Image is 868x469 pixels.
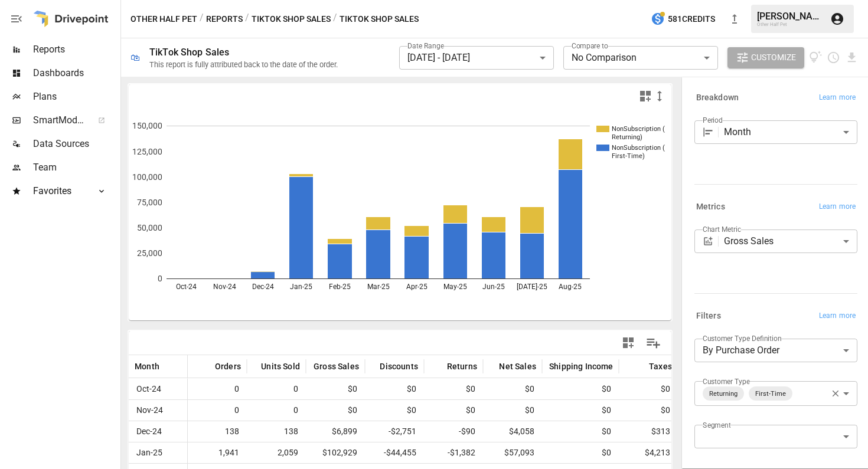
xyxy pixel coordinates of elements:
span: Learn more [819,310,856,322]
span: $0 [625,379,672,399]
span: Learn more [819,201,856,213]
button: TikTok Shop Sales [252,12,331,27]
text: 50,000 [137,223,162,232]
div: / [245,12,249,27]
text: NonSubscription ( [612,144,665,152]
span: Customize [751,50,796,65]
button: View documentation [809,47,823,68]
div: 🛍 [130,52,140,63]
text: Nov-24 [213,283,236,291]
button: Download report [845,51,859,64]
h6: Filters [696,310,721,323]
div: By Purchase Order [694,339,857,362]
span: Plans [33,90,118,104]
span: -$90 [430,421,477,442]
text: May-25 [443,283,467,291]
text: 100,000 [132,172,162,182]
button: 581Credits [646,8,720,30]
text: Feb-25 [329,283,351,291]
span: $6,899 [312,421,359,442]
span: $4,058 [489,421,536,442]
div: TikTok Shop Sales [149,47,230,58]
span: $0 [548,379,613,399]
span: Month [135,360,159,372]
span: Oct-24 [135,379,163,399]
text: Apr-25 [406,283,428,291]
span: Discounts [380,360,418,372]
text: Returning) [612,133,642,141]
text: Jan-25 [290,283,312,291]
button: Other Half Pet [130,12,197,27]
text: Aug-25 [559,283,582,291]
div: [DATE] - [DATE] [399,46,554,70]
div: / [200,12,204,27]
label: Customer Type Definition [703,333,782,343]
span: Taxes [649,360,672,372]
span: $313 [625,421,672,442]
span: 1,941 [194,442,241,463]
span: 0 [253,400,300,421]
text: 150,000 [132,121,162,130]
text: First-Time) [612,152,645,160]
text: Oct-24 [176,283,197,291]
span: Team [33,160,118,175]
span: $0 [489,400,536,421]
span: Jan-25 [135,442,164,463]
h6: Breakdown [696,91,739,104]
span: Net Sales [499,360,536,372]
text: Mar-25 [367,283,390,291]
span: $102,929 [312,442,359,463]
button: Reports [206,12,243,27]
span: Dec-24 [135,421,164,442]
div: Gross Sales [724,229,857,253]
div: Other Half Pet [757,22,823,27]
text: 25,000 [137,248,162,258]
span: 2,059 [253,442,300,463]
span: Returning [704,387,742,401]
span: $0 [548,442,613,463]
span: -$44,455 [371,442,418,463]
text: 125,000 [132,147,162,156]
div: Month [724,120,857,144]
span: 138 [194,421,241,442]
span: $0 [489,379,536,399]
span: Dashboards [33,66,118,80]
span: Gross Sales [314,360,359,372]
span: $57,093 [489,442,536,463]
span: -$1,382 [430,442,477,463]
span: 0 [194,400,241,421]
svg: A chart. [129,108,671,320]
span: 0 [194,379,241,399]
span: $4,213 [625,442,672,463]
span: $0 [430,400,477,421]
label: Period [703,115,723,125]
span: $0 [371,379,418,399]
span: Data Sources [33,137,118,151]
label: Chart Metric [703,224,741,234]
text: 0 [158,274,162,283]
button: Schedule report [827,51,840,64]
h6: Metrics [696,201,725,214]
span: 138 [253,421,300,442]
span: Learn more [819,92,856,104]
span: $0 [430,379,477,399]
span: 581 Credits [668,12,715,27]
span: Returns [447,360,477,372]
span: Reports [33,42,118,57]
text: Jun-25 [482,283,505,291]
text: Dec-24 [252,283,274,291]
div: / [333,12,337,27]
span: $0 [625,400,672,421]
button: Manage Columns [640,330,667,356]
span: $0 [548,400,613,421]
span: -$2,751 [371,421,418,442]
label: Segment [703,420,730,430]
span: Favorites [33,184,85,198]
span: ™ [84,111,93,126]
text: 75,000 [137,198,162,207]
button: New version available, click to update! [723,7,746,31]
span: SmartModel [33,113,85,127]
span: $0 [312,379,359,399]
span: 0 [253,379,300,399]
